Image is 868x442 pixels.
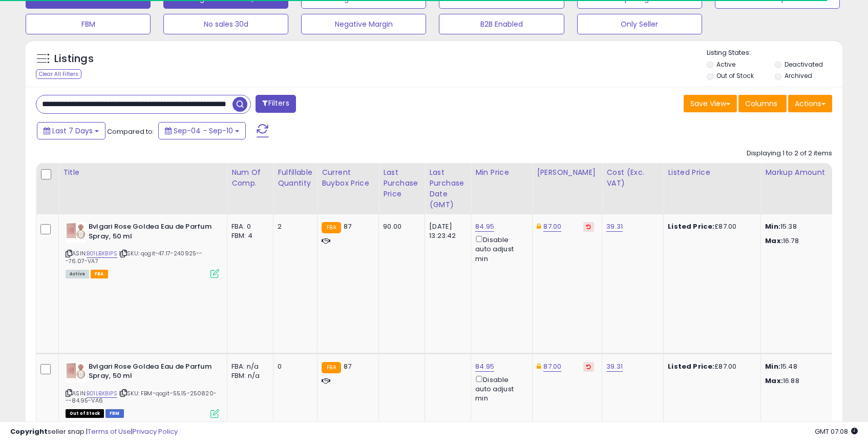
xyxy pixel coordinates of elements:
[89,222,213,244] b: Bvlgari Rose Goldea Eau de Parfum Spray, 50 ml
[383,167,420,199] div: Last Purchase Price
[716,71,754,80] label: Out of Stock
[745,98,777,109] span: Columns
[606,222,623,232] a: 39.31
[105,409,124,418] span: FBM
[668,361,714,371] b: Listed Price:
[89,362,213,384] b: Bvlgari Rose Goldea Eau de Parfum Spray, 50 ml
[475,222,494,232] a: 84.95
[278,167,313,189] div: Fulfillable Quantity
[301,14,426,34] button: Negative Margin
[788,95,832,112] button: Actions
[231,371,265,380] div: FBM: n/a
[66,409,104,418] span: All listings that are currently out of stock and unavailable for purchase on Amazon
[747,149,832,158] div: Displaying 1 to 2 of 2 items
[10,427,178,437] div: seller snap | |
[716,60,735,69] label: Active
[475,361,494,372] a: 84.95
[174,126,233,136] span: Sep-04 - Sep-10
[322,167,374,189] div: Current Buybox Price
[429,167,467,210] div: Last Purchase Date (GMT)
[684,95,737,112] button: Save View
[278,222,309,231] div: 2
[475,167,528,178] div: Min Price
[475,374,524,404] div: Disable auto adjust min
[231,222,265,231] div: FBA: 0
[66,222,219,277] div: ASIN:
[87,249,117,258] a: B01LBX8IPS
[765,236,783,246] strong: Max:
[668,222,753,231] div: £87.00
[163,14,288,34] button: No sales 30d
[133,427,178,436] a: Privacy Policy
[256,95,295,113] button: Filters
[606,167,659,189] div: Cost (Exc. VAT)
[66,249,203,265] span: | SKU: qogit-47.17-240925---76.07-VA7
[344,361,351,371] span: 87
[10,427,48,436] strong: Copyright
[87,389,117,398] a: B01LBX8IPS
[344,222,351,231] span: 87
[322,222,341,233] small: FBA
[537,167,598,178] div: [PERSON_NAME]
[66,389,217,405] span: | SKU: FBM-qogit-55.15-250820---84.95-VA6
[322,362,341,373] small: FBA
[383,222,417,231] div: 90.00
[66,362,86,383] img: 41YS5WtixKL._SL40_.jpg
[815,427,858,436] span: 2025-09-18 07:08 GMT
[543,361,561,372] a: 87.00
[107,127,154,136] span: Compared to:
[54,52,94,66] h5: Listings
[158,122,246,139] button: Sep-04 - Sep-10
[577,14,702,34] button: Only Seller
[606,361,623,372] a: 39.31
[66,222,86,243] img: 41YS5WtixKL._SL40_.jpg
[765,236,850,246] p: 16.78
[63,167,223,178] div: Title
[278,362,309,371] div: 0
[231,362,265,371] div: FBA: n/a
[66,362,219,417] div: ASIN:
[668,167,756,178] div: Listed Price
[668,362,753,371] div: £87.00
[36,69,81,79] div: Clear All Filters
[707,48,842,58] p: Listing States:
[66,270,89,278] span: All listings currently available for purchase on Amazon
[765,362,850,371] p: 15.48
[231,231,265,240] div: FBM: 4
[91,270,108,278] span: FBA
[88,427,131,436] a: Terms of Use
[765,222,780,231] strong: Min:
[475,234,524,264] div: Disable auto adjust min
[765,361,780,371] strong: Min:
[765,222,850,231] p: 15.38
[543,222,561,232] a: 87.00
[765,167,854,178] div: Markup Amount
[668,222,714,231] b: Listed Price:
[37,122,105,139] button: Last 7 Days
[231,167,269,189] div: Num of Comp.
[738,95,787,112] button: Columns
[785,71,812,80] label: Archived
[429,222,463,240] div: [DATE] 13:23:42
[765,376,850,386] p: 16.88
[26,14,151,34] button: FBM
[765,376,783,386] strong: Max:
[52,126,93,136] span: Last 7 Days
[439,14,564,34] button: B2B Enabled
[785,60,823,69] label: Deactivated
